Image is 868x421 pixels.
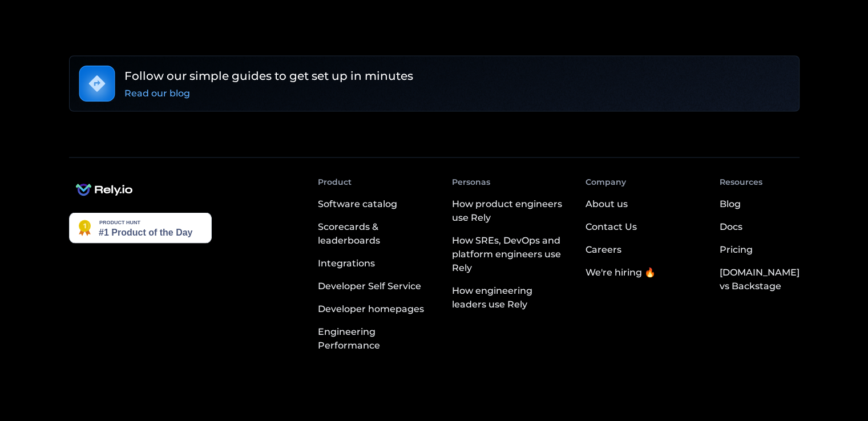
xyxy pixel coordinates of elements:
[586,192,628,215] a: About us
[719,192,740,215] a: Blog
[318,302,424,315] div: Developer homepages
[318,320,433,357] a: Engineering Performance
[719,197,740,211] div: Blog
[318,279,421,293] div: Developer Self Service
[586,220,637,233] div: Contact Us
[318,256,375,270] div: Integrations
[719,261,799,297] a: [DOMAIN_NAME] vs Backstage
[318,297,433,320] a: Developer homepages
[719,242,752,256] div: Pricing
[318,252,433,274] a: Integrations
[318,176,352,188] div: Product
[586,242,621,256] div: Careers
[318,325,433,352] div: Engineering Performance
[586,265,656,279] div: We're hiring 🔥
[452,284,567,311] div: How engineering leaders use Rely
[586,197,628,211] div: About us
[719,176,762,188] div: Resources
[452,197,567,224] div: How product engineers use Rely
[586,176,626,188] div: Company
[719,265,799,293] div: [DOMAIN_NAME] vs Backstage
[124,67,413,84] h6: Follow our simple guides to get set up in minutes
[318,274,433,297] a: Developer Self Service
[452,229,567,279] a: How SREs, DevOps and platform engineers use Rely
[452,176,490,188] div: Personas
[586,261,656,284] a: We're hiring 🔥
[719,215,742,238] a: Docs
[719,238,752,261] a: Pricing
[318,192,433,215] a: Software catalog
[69,55,800,111] a: Follow our simple guides to get set up in minutesRead our blog
[124,86,190,100] div: Read our blog
[69,212,212,243] img: Rely.io - The developer portal with an AI assistant you can speak with | Product Hunt
[318,215,433,252] a: Scorecards & leaderboards
[793,346,852,405] iframe: Chatbot
[452,233,567,274] div: How SREs, DevOps and platform engineers use Rely
[586,215,637,238] a: Contact Us
[586,238,621,261] a: Careers
[452,279,567,315] a: How engineering leaders use Rely
[452,192,567,229] a: How product engineers use Rely
[318,197,397,211] div: Software catalog
[318,220,433,247] div: Scorecards & leaderboards
[719,220,742,233] div: Docs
